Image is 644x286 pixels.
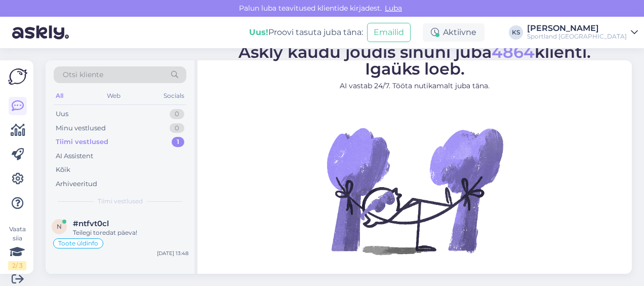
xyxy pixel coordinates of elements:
[509,25,523,40] div: KS
[57,223,62,230] span: n
[249,26,363,39] div: Proovi tasuta juba täna:
[56,109,68,119] div: Uus
[56,151,93,161] div: AI Assistent
[238,42,591,79] span: Askly kaudu jõudis sinuni juba klienti. Igaüks loeb.
[73,219,109,228] span: #ntfvt0cl
[56,165,70,175] div: Kõik
[527,24,638,41] a: [PERSON_NAME]Sportland [GEOGRAPHIC_DATA]
[170,109,184,119] div: 0
[105,89,123,102] div: Web
[527,24,627,32] div: [PERSON_NAME]
[492,42,535,62] span: 4864
[172,137,184,147] div: 1
[423,23,485,42] div: Aktiivne
[249,27,268,37] b: Uus!
[8,261,26,270] div: 2 / 3
[162,89,186,102] div: Socials
[382,4,405,13] span: Luba
[56,123,106,133] div: Minu vestlused
[54,89,65,102] div: All
[73,228,188,237] div: Teilegi toredat päeva!
[170,123,184,133] div: 0
[56,137,108,147] div: Tiimi vestlused
[98,197,143,206] span: Tiimi vestlused
[157,249,188,257] div: [DATE] 13:48
[8,68,27,85] img: Askly Logo
[8,225,26,270] div: Vaata siia
[63,69,103,80] span: Otsi kliente
[56,179,97,189] div: Arhiveeritud
[324,99,506,282] img: No Chat active
[58,240,98,246] span: Toote üldinfo
[367,23,411,42] button: Emailid
[527,32,627,41] div: Sportland [GEOGRAPHIC_DATA]
[238,81,591,91] p: AI vastab 24/7. Tööta nutikamalt juba täna.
